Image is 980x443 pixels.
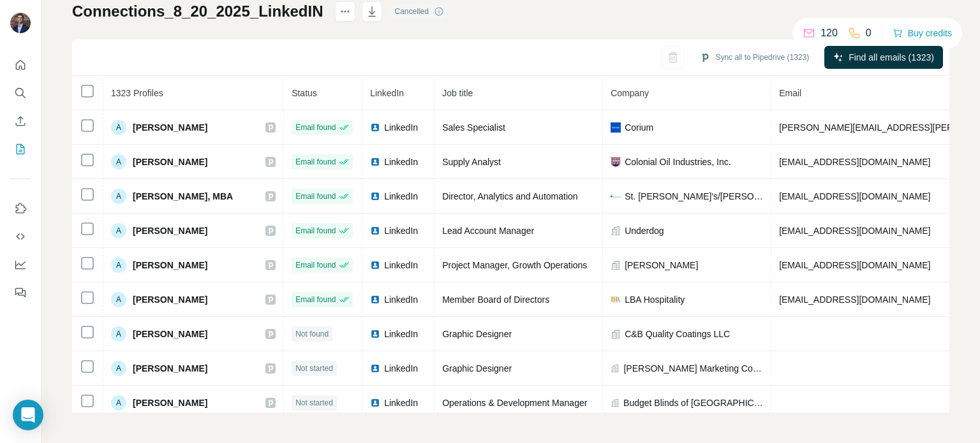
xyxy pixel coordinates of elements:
span: Not started [295,397,333,409]
p: 0 [866,25,872,41]
span: Email [779,88,801,98]
span: Email found [295,156,336,168]
button: actions [335,1,355,22]
span: Find all emails (1323) [849,51,934,64]
h1: Connections_8_20_2025_LinkedIN [72,1,323,22]
span: [PERSON_NAME] [133,396,207,409]
span: LinkedIn [384,121,418,134]
span: [PERSON_NAME] [133,293,207,306]
span: LinkedIn [370,88,404,98]
img: LinkedIn logo [370,157,380,167]
span: [PERSON_NAME] [133,156,207,168]
span: Email found [295,259,336,271]
img: LinkedIn logo [370,398,380,408]
span: LinkedIn [384,293,418,306]
div: A [111,326,126,342]
span: LinkedIn [384,156,418,168]
button: Buy credits [893,24,952,42]
span: [PERSON_NAME] [625,259,698,272]
span: LinkedIn [384,328,418,340]
div: A [111,395,126,410]
span: [PERSON_NAME] [133,328,207,340]
span: Colonial Oil Industries, Inc. [625,156,731,168]
p: 120 [820,25,838,41]
span: Sales Specialist [442,122,505,133]
button: Feedback [10,281,31,304]
span: Lead Account Manager [442,226,534,236]
div: A [111,120,126,135]
span: Director, Analytics and Automation [442,191,577,201]
button: Sync all to Pipedrive (1323) [691,48,818,67]
img: LinkedIn logo [370,122,380,133]
img: LinkedIn logo [370,363,380,374]
button: Dashboard [10,253,31,276]
div: A [111,292,126,307]
span: [EMAIL_ADDRESS][DOMAIN_NAME] [779,191,930,201]
span: [EMAIL_ADDRESS][DOMAIN_NAME] [779,226,930,236]
span: Company [611,88,649,98]
button: Find all emails (1323) [824,46,943,69]
span: St. [PERSON_NAME]'s/[PERSON_NAME] [625,190,763,203]
span: [PERSON_NAME] Marketing Company [623,362,763,375]
span: [PERSON_NAME] [133,259,207,272]
button: Quick start [10,54,31,76]
span: LinkedIn [384,224,418,237]
span: [EMAIL_ADDRESS][DOMAIN_NAME] [779,260,930,270]
img: LinkedIn logo [370,329,380,339]
span: LinkedIn [384,190,418,203]
button: Search [10,82,31,105]
span: Not found [295,328,329,340]
img: company-logo [611,294,621,305]
span: [PERSON_NAME] [133,362,207,375]
span: [PERSON_NAME] [133,121,207,134]
span: Project Manager, Growth Operations [442,260,587,270]
div: Open Intercom Messenger [13,400,43,430]
span: 1323 Profiles [111,88,163,98]
img: LinkedIn logo [370,226,380,236]
div: A [111,258,126,273]
button: Use Surfe on LinkedIn [10,197,31,220]
span: Budget Blinds of [GEOGRAPHIC_DATA] [623,396,763,409]
span: Not started [295,363,333,374]
span: LBA Hospitality [625,293,685,306]
img: Avatar [10,13,31,33]
span: Email found [295,294,336,305]
span: [PERSON_NAME] [133,224,207,237]
div: A [111,223,126,238]
img: LinkedIn logo [370,294,380,305]
div: Cancelled [391,4,448,19]
span: Email found [295,122,336,133]
span: [EMAIL_ADDRESS][DOMAIN_NAME] [779,157,930,167]
img: company-logo [611,122,621,133]
span: Status [292,88,317,98]
span: Member Board of Directors [442,294,549,305]
div: A [111,361,126,376]
span: Email found [295,191,336,202]
img: company-logo [611,194,621,197]
button: My lists [10,138,31,161]
span: LinkedIn [384,362,418,375]
img: LinkedIn logo [370,260,380,270]
img: company-logo [611,157,621,167]
span: [EMAIL_ADDRESS][DOMAIN_NAME] [779,294,930,305]
span: Operations & Development Manager [442,398,587,408]
span: LinkedIn [384,259,418,272]
div: A [111,189,126,204]
span: Job title [442,88,473,98]
div: A [111,154,126,170]
span: Underdog [625,224,664,237]
span: Graphic Designer [442,363,512,374]
span: LinkedIn [384,396,418,409]
span: Corium [625,121,653,134]
span: Email found [295,225,336,236]
span: Supply Analyst [442,157,501,167]
button: Use Surfe API [10,225,31,248]
span: [PERSON_NAME], MBA [133,190,233,203]
img: LinkedIn logo [370,191,380,201]
span: Graphic Designer [442,329,512,339]
button: Enrich CSV [10,110,31,133]
span: C&B Quality Coatings LLC [625,328,730,340]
